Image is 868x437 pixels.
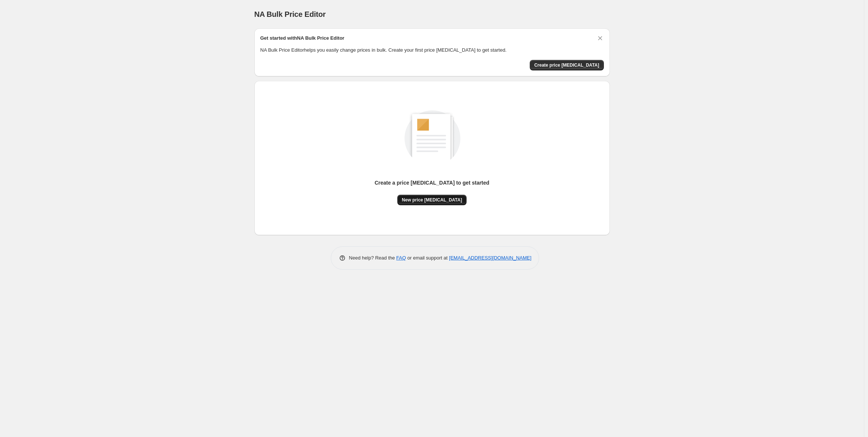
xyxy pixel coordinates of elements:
[406,255,449,261] span: or email support at
[254,10,326,18] span: NA Bulk Price Editor
[530,60,604,70] button: Create price change job
[596,34,604,42] button: Dismiss card
[397,195,467,205] button: New price [MEDICAL_DATA]
[534,62,599,68] span: Create price [MEDICAL_DATA]
[260,46,604,54] p: NA Bulk Price Editor helps you easily change prices in bulk. Create your first price [MEDICAL_DAT...
[375,179,489,186] p: Create a price [MEDICAL_DATA] to get started
[396,255,406,261] a: FAQ
[402,197,462,203] span: New price [MEDICAL_DATA]
[349,255,397,261] span: Need help? Read the
[260,34,345,42] h2: Get started with NA Bulk Price Editor
[449,255,531,261] a: [EMAIL_ADDRESS][DOMAIN_NAME]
